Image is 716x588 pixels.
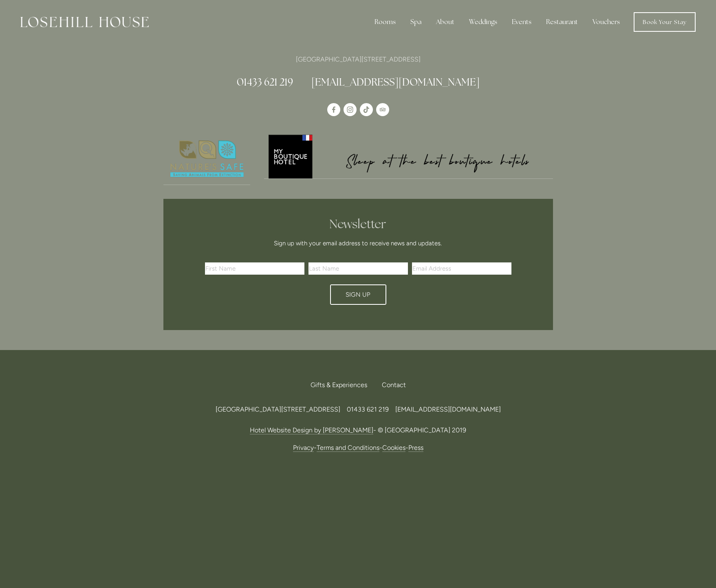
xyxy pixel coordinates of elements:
[20,17,149,27] img: Losehill House
[376,103,389,116] a: TripAdvisor
[540,14,584,30] div: Restaurant
[163,54,553,65] p: [GEOGRAPHIC_DATA][STREET_ADDRESS]
[368,14,402,30] div: Rooms
[382,444,405,452] a: Cookies
[250,426,373,434] a: Hotel Website Design by [PERSON_NAME]
[216,405,340,413] span: [GEOGRAPHIC_DATA][STREET_ADDRESS]
[463,14,504,30] div: Weddings
[330,284,386,305] button: Sign Up
[395,405,501,413] a: [EMAIL_ADDRESS][DOMAIN_NAME]
[408,444,423,452] a: Press
[208,217,509,231] h2: Newsletter
[293,444,314,452] a: Privacy
[344,103,357,116] a: Instagram
[237,75,293,88] a: 01433 621 219
[311,75,480,88] a: [EMAIL_ADDRESS][DOMAIN_NAME]
[360,103,373,116] a: TikTok
[404,14,428,30] div: Spa
[347,405,389,413] span: 01433 621 219
[634,12,696,32] a: Book Your Stay
[264,133,553,178] img: My Boutique Hotel - Logo
[311,376,374,394] a: Gifts & Experiences
[308,262,408,275] input: Last Name
[264,133,553,179] a: My Boutique Hotel - Logo
[205,262,304,275] input: First Name
[327,103,340,116] a: Losehill House Hotel & Spa
[430,14,461,30] div: About
[375,376,406,394] div: Contact
[163,442,553,453] p: - - -
[311,381,367,389] span: Gifts & Experiences
[505,14,538,30] div: Events
[317,444,379,452] a: Terms and Conditions
[208,238,509,248] p: Sign up with your email address to receive news and updates.
[412,262,511,275] input: Email Address
[346,291,370,298] span: Sign Up
[586,14,626,30] a: Vouchers
[163,133,251,185] img: Nature's Safe - Logo
[163,425,553,436] p: - © [GEOGRAPHIC_DATA] 2019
